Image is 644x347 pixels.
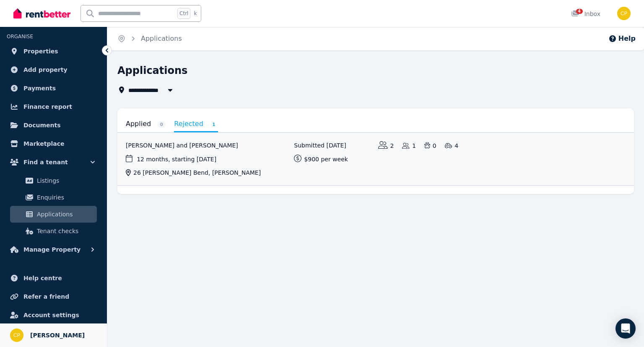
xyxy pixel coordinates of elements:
button: Find a tenant [7,154,100,171]
button: Help [608,34,636,44]
span: Refer a friend [23,292,69,302]
a: Applications [10,206,97,223]
img: Clinton Paskins [617,7,631,20]
a: Add property [7,61,100,78]
div: Inbox [571,10,600,18]
a: Help centre [7,270,100,287]
span: Manage Property [23,244,80,255]
a: Payments [7,80,100,97]
span: Payments [23,83,56,93]
a: Listings [10,172,97,189]
span: 4 [576,9,583,14]
a: Applied [126,117,166,131]
span: Find a tenant [23,157,68,167]
button: Manage Property [7,241,100,258]
h1: Applications [117,64,187,77]
img: Clinton Paskins [10,329,23,342]
span: 0 [157,121,166,128]
a: Marketplace [7,135,100,152]
a: Properties [7,43,100,60]
span: Properties [23,46,58,56]
a: Enquiries [10,189,97,206]
span: Listings [37,176,93,186]
span: Tenant checks [37,226,93,236]
img: RentBetter [13,7,70,20]
a: Documents [7,117,100,134]
nav: Breadcrumb [107,27,192,50]
span: Ctrl [177,8,190,19]
a: Tenant checks [10,223,97,239]
span: Finance report [23,102,72,112]
span: Account settings [23,310,79,320]
span: Applications [37,209,93,219]
span: Help centre [23,273,62,283]
span: [PERSON_NAME] [30,330,85,340]
span: Documents [23,120,61,130]
span: Add property [23,65,68,75]
a: Refer a friend [7,288,100,305]
div: Open Intercom Messenger [615,318,636,339]
a: View application: Syaza Amila Mohd Bakhtiar and Ibrahim Mohamed [117,133,634,185]
a: Finance report [7,98,100,115]
span: k [194,10,197,17]
a: Account settings [7,307,100,323]
a: Rejected [174,117,218,132]
a: Applications [141,34,182,42]
span: ORGANISE [7,34,33,39]
span: Marketplace [23,139,64,149]
span: Enquiries [37,192,93,202]
span: 1 [210,121,218,128]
